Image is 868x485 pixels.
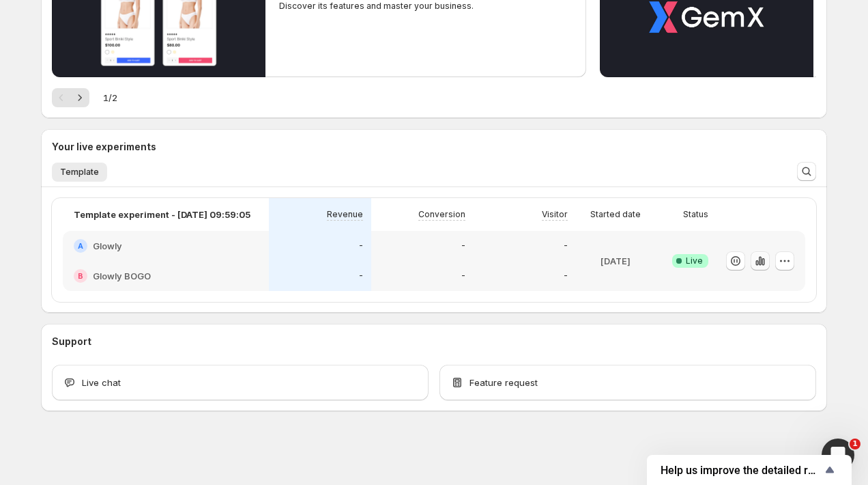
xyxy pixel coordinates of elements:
span: 1 [850,439,860,449]
h3: Your live experiments [52,140,156,154]
p: - [359,240,363,251]
span: Live chat [82,376,121,389]
h3: Support [52,335,91,348]
p: Conversion [418,209,465,220]
p: Revenue [327,209,363,220]
p: - [461,240,465,251]
p: Visitor [542,209,568,220]
h2: B [78,272,83,280]
span: Template [60,167,99,178]
p: [DATE] [601,254,631,268]
button: Show survey - Help us improve the detailed report for A/B campaigns [661,462,838,478]
p: - [564,271,568,281]
p: Started date [590,209,641,220]
h2: Glowly [93,239,122,253]
p: - [461,271,465,281]
button: Search and filter results [797,162,816,181]
span: 1 / 2 [103,91,117,105]
p: Template experiment - [DATE] 09:59:05 [74,208,250,221]
span: Feature request [469,376,538,389]
span: Live [686,255,703,266]
p: - [359,271,363,281]
h2: Glowly BOGO [93,269,151,283]
p: Status [683,209,708,220]
nav: Pagination [52,88,89,107]
h2: A [78,242,83,250]
iframe: Intercom live chat [822,439,854,471]
p: - [564,240,568,251]
span: Help us improve the detailed report for A/B campaigns [661,464,822,477]
button: Next [70,88,89,107]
